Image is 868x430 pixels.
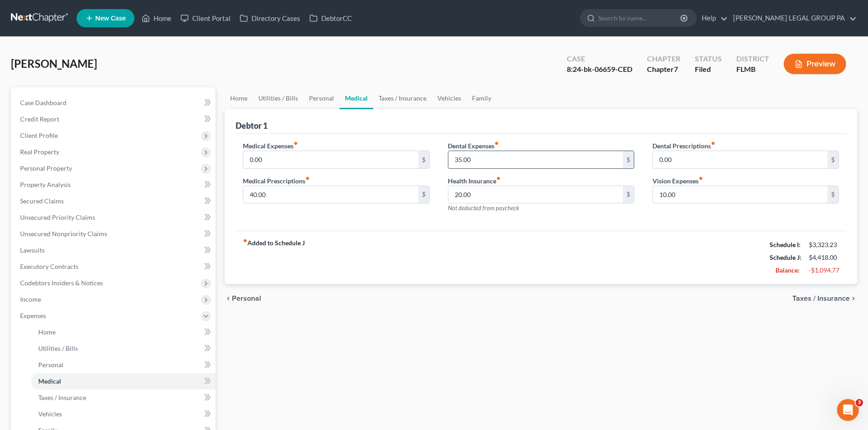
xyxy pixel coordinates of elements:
div: Chapter [647,54,680,64]
label: Medical Prescriptions [243,176,310,186]
i: chevron_left [225,295,232,302]
a: Help [697,10,728,26]
label: Dental Expenses [448,141,499,151]
div: FLMB [736,64,769,75]
span: Secured Claims [20,197,64,205]
div: Chapter [647,64,680,75]
a: [PERSON_NAME] LEGAL GROUP PA [729,10,857,26]
div: $ [827,151,838,168]
span: Lawsuits [20,246,45,254]
input: -- [243,186,418,203]
a: Home [31,324,216,340]
div: Filed [695,64,722,75]
a: Personal [31,357,216,373]
div: $ [827,186,838,203]
input: -- [653,151,827,168]
input: -- [653,186,827,203]
a: Executory Contracts [13,258,216,275]
a: Unsecured Nonpriority Claims [13,226,216,242]
i: fiber_manual_record [699,176,703,181]
span: Executory Contracts [20,263,78,270]
strong: Balance: [776,266,800,274]
span: Personal Property [20,164,72,172]
a: Property Analysis [13,177,216,193]
span: Codebtors Insiders & Notices [20,279,103,287]
i: fiber_manual_record [494,141,499,146]
a: Taxes / Insurance [373,87,432,109]
div: $ [418,186,429,203]
div: $3,323.23 [809,240,839,249]
i: fiber_manual_record [305,176,310,181]
span: 3 [856,399,863,406]
a: Medical [339,87,373,109]
i: fiber_manual_record [711,141,715,146]
a: Credit Report [13,111,216,127]
a: Personal [303,87,339,109]
a: Home [137,10,176,26]
span: Taxes / Insurance [38,394,86,401]
strong: Schedule I: [770,241,801,248]
div: $ [418,151,429,168]
a: Home [225,87,253,109]
span: Not deducted from paycheck [448,204,519,212]
div: Status [695,54,722,64]
a: Family [467,87,497,109]
iframe: Intercom live chat [837,399,859,421]
label: Medical Expenses [243,141,298,151]
div: Case [567,54,632,64]
div: $ [623,151,634,168]
span: Personal [232,295,261,302]
a: Utilities / Bills [253,87,303,109]
input: -- [243,151,418,168]
div: District [736,54,769,64]
button: Preview [784,54,846,74]
strong: Schedule J: [770,253,801,261]
div: 8:24-bk-06659-CED [567,64,632,75]
a: Secured Claims [13,193,216,209]
label: Health Insurance [448,176,501,186]
span: 7 [674,65,678,73]
span: Unsecured Nonpriority Claims [20,230,107,238]
a: Unsecured Priority Claims [13,209,216,226]
a: Taxes / Insurance [31,390,216,406]
a: Case Dashboard [13,95,216,111]
span: Client Profile [20,132,58,139]
input: Search by name... [598,10,682,26]
span: Income [20,295,41,303]
i: fiber_manual_record [496,176,501,181]
div: Debtor 1 [236,120,267,131]
div: -$1,094.77 [809,266,839,275]
span: Unsecured Priority Claims [20,213,95,221]
span: Credit Report [20,115,59,123]
button: Taxes / Insurance chevron_right [792,295,857,302]
span: Real Property [20,148,59,156]
a: Utilities / Bills [31,340,216,357]
span: Utilities / Bills [38,344,78,352]
a: Lawsuits [13,242,216,258]
div: $4,418.00 [809,253,839,262]
span: Case Dashboard [20,99,67,106]
i: chevron_right [850,295,857,302]
span: New Case [95,15,126,22]
span: Expenses [20,312,46,319]
a: Medical [31,373,216,390]
input: -- [448,186,623,203]
a: DebtorCC [305,10,356,26]
a: Client Portal [176,10,235,26]
input: -- [448,151,623,168]
div: $ [623,186,634,203]
label: Vision Expenses [652,176,703,186]
span: Home [38,328,56,336]
a: Vehicles [31,406,216,422]
span: Taxes / Insurance [792,295,850,302]
i: fiber_manual_record [243,238,247,243]
label: Dental Prescriptions [652,141,715,151]
span: Personal [38,361,63,369]
span: Property Analysis [20,181,71,188]
span: [PERSON_NAME] [11,57,97,70]
a: Directory Cases [235,10,305,26]
i: fiber_manual_record [293,141,298,146]
span: Medical [38,377,61,385]
span: Vehicles [38,410,62,418]
strong: Added to Schedule J [243,238,305,277]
